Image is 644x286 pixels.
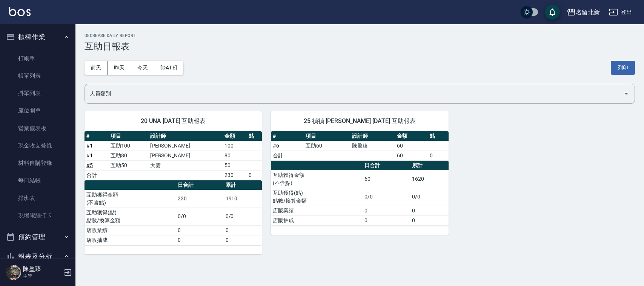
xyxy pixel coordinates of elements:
a: #1 [86,152,93,158]
td: 互助獲得金額 (不含點) [271,170,362,188]
td: 230 [176,190,223,208]
td: 陳盈臻 [350,141,395,151]
th: 點 [428,131,449,141]
td: 合計 [85,170,109,180]
td: 0/0 [410,188,449,206]
a: 掛單列表 [3,85,72,102]
td: 0 [410,206,449,215]
h2: Decrease Daily Report [85,33,635,38]
td: 0/0 [224,208,262,225]
a: 現金收支登錄 [3,137,72,154]
td: 0 [176,235,223,245]
img: Logo [9,7,31,16]
td: 100 [223,141,247,151]
img: Person [6,265,21,280]
td: 互助獲得金額 (不含點) [85,190,176,208]
input: 人員名稱 [88,87,620,100]
a: 每日結帳 [3,172,72,189]
td: 0 [176,225,223,235]
td: 店販業績 [271,206,362,215]
td: 互助50 [109,160,148,170]
td: 合計 [271,151,304,160]
a: #6 [273,143,279,149]
td: 0 [224,225,262,235]
td: 店販業績 [85,225,176,235]
td: 0/0 [176,208,223,225]
td: 80 [223,151,247,160]
th: 項目 [304,131,350,141]
span: 20 UNA [DATE] 互助報表 [94,117,253,125]
th: 金額 [395,131,428,141]
th: 點 [247,131,262,141]
table: a dense table [271,131,448,161]
td: 互助獲得(點) 點數/換算金額 [271,188,362,206]
td: 0 [363,215,410,225]
td: 0 [224,235,262,245]
table: a dense table [85,131,262,180]
table: a dense table [271,161,448,226]
button: Open [620,88,632,100]
td: 1620 [410,170,449,188]
td: 60 [363,170,410,188]
td: 230 [223,170,247,180]
a: #1 [86,143,93,149]
td: 0 [410,215,449,225]
th: # [85,131,109,141]
th: 累計 [224,180,262,190]
td: 50 [223,160,247,170]
button: [DATE] [154,61,183,75]
a: 材料自購登錄 [3,154,72,172]
td: 60 [395,141,428,151]
button: 名留北新 [564,5,603,20]
p: 主管 [23,273,61,280]
td: [PERSON_NAME] [148,141,223,151]
th: 設計師 [148,131,223,141]
td: 互助100 [109,141,148,151]
a: 現場電腦打卡 [3,207,72,224]
button: 報表及分析 [3,247,72,266]
button: 昨天 [108,61,131,75]
td: 互助獲得(點) 點數/換算金額 [85,208,176,225]
div: 名留北新 [576,8,600,17]
button: 列印 [611,61,635,75]
td: 0 [428,151,449,160]
td: 0 [363,206,410,215]
a: 座位開單 [3,102,72,119]
td: 0/0 [363,188,410,206]
span: 25 禎禎 [PERSON_NAME] [DATE] 互助報表 [280,117,439,125]
td: 互助60 [304,141,350,151]
td: 1910 [224,190,262,208]
button: 登出 [606,5,635,19]
td: [PERSON_NAME] [148,151,223,160]
th: 日合計 [176,180,223,190]
button: 今天 [131,61,155,75]
th: 累計 [410,161,449,171]
th: 日合計 [363,161,410,171]
h5: 陳盈臻 [23,265,61,273]
table: a dense table [85,180,262,245]
th: 設計師 [350,131,395,141]
a: 帳單列表 [3,67,72,85]
td: 互助80 [109,151,148,160]
a: #5 [86,162,93,168]
a: 排班表 [3,189,72,207]
button: save [545,5,560,20]
td: 60 [395,151,428,160]
th: 金額 [223,131,247,141]
button: 前天 [85,61,108,75]
h3: 互助日報表 [85,41,635,52]
a: 營業儀表板 [3,120,72,137]
button: 櫃檯作業 [3,27,72,47]
th: 項目 [109,131,148,141]
td: 店販抽成 [271,215,362,225]
td: 大雲 [148,160,223,170]
button: 預約管理 [3,227,72,247]
td: 店販抽成 [85,235,176,245]
a: 打帳單 [3,50,72,67]
td: 0 [247,170,262,180]
th: # [271,131,304,141]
